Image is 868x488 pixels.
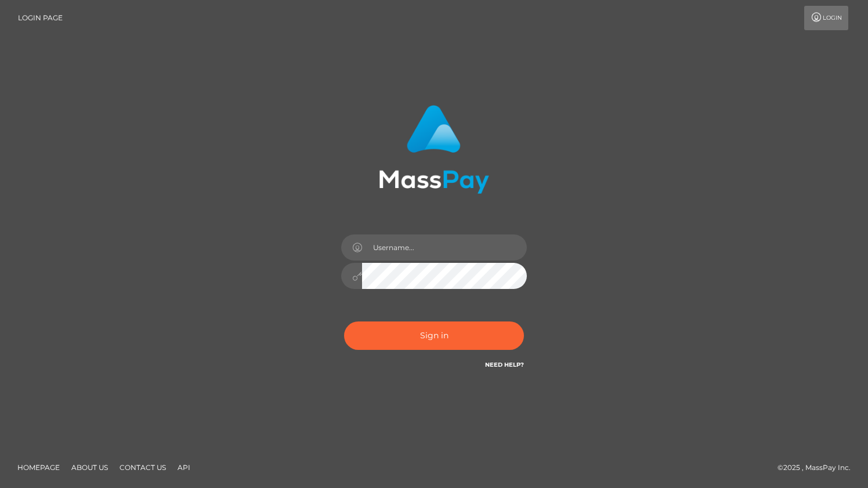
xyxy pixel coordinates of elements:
a: Login [804,6,848,30]
a: Homepage [13,458,64,476]
input: Username... [362,234,527,261]
a: About Us [67,458,113,476]
a: Need Help? [485,361,524,368]
button: Sign in [344,321,524,350]
div: © 2025 , MassPay Inc. [777,461,859,474]
a: Login Page [18,6,63,30]
a: Contact Us [115,458,171,476]
img: MassPay Login [379,105,489,194]
a: API [173,458,195,476]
